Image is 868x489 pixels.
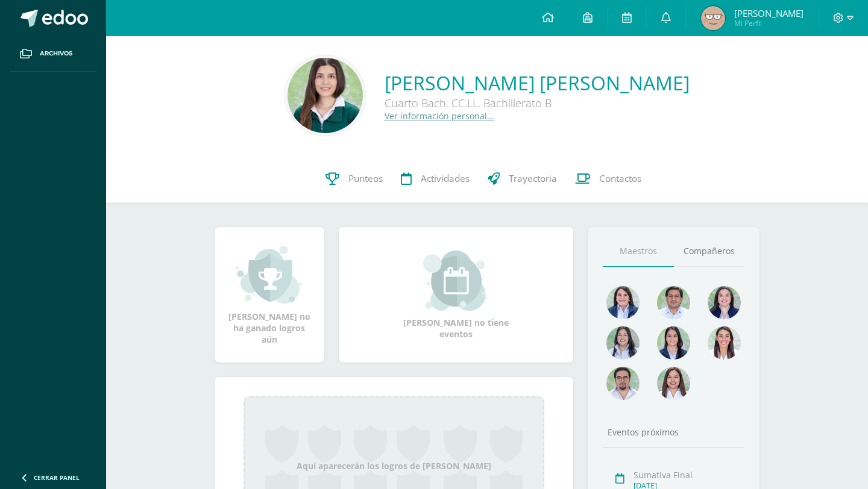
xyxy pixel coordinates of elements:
a: Trayectoria [479,155,566,203]
span: Contactos [599,172,641,185]
img: d4e0c534ae446c0d00535d3bb96704e9.png [657,326,690,360]
img: achievement_small.png [236,244,302,305]
a: Contactos [566,155,650,203]
img: event_small.png [423,251,489,311]
img: 1be4a43e63524e8157c558615cd4c825.png [657,367,690,400]
div: [PERSON_NAME] no ha ganado logros aún [227,244,312,345]
img: d7e1be39c7a5a7a89cfb5608a6c66141.png [606,367,640,400]
div: Cuarto Bach. CC.LL. Bachillerato B [385,96,690,110]
img: df0ec54266ed0bcebd075c6c4244cd8f.png [288,58,363,133]
img: 1934cc27df4ca65fd091d7882280e9dd.png [606,326,640,360]
span: [PERSON_NAME] [734,7,804,19]
a: Maestros [603,236,674,267]
a: Actividades [392,155,479,203]
a: Archivos [10,36,96,72]
a: [PERSON_NAME] [PERSON_NAME] [385,70,690,96]
a: Compañeros [674,236,745,267]
img: 8932644bc95f8b061e1d37527d343c5b.png [701,6,725,30]
a: Ver información personal... [385,110,494,122]
span: Punteos [348,172,383,185]
a: Punteos [316,155,392,203]
div: [PERSON_NAME] no tiene eventos [395,251,516,340]
span: Archivos [40,49,72,58]
img: 468d0cd9ecfcbce804e3ccd48d13f1ad.png [708,286,741,319]
img: 4477f7ca9110c21fc6bc39c35d56baaa.png [606,286,640,319]
span: Actividades [421,172,470,185]
span: Mi Perfil [734,18,804,28]
span: Cerrar panel [34,473,80,482]
div: Sumativa Final [634,469,741,481]
img: 38d188cc98c34aa903096de2d1c9671e.png [708,326,741,360]
div: Eventos próximos [603,426,745,438]
span: Trayectoria [509,172,557,185]
img: 1e7bfa517bf798cc96a9d855bf172288.png [657,286,690,319]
